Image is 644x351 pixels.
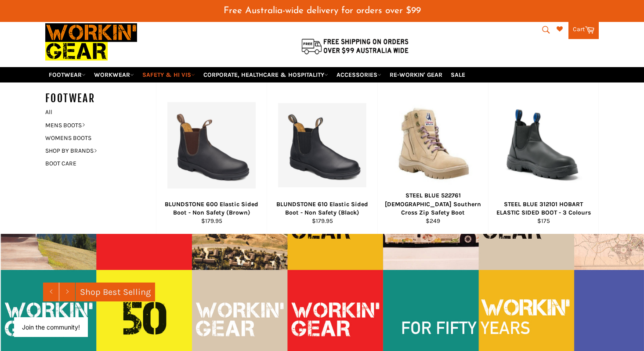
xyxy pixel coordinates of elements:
a: SHOP BY BRANDS [41,144,147,157]
div: $175 [494,217,593,225]
h5: FOOTWEAR [45,91,156,106]
button: Join the community! [22,323,80,331]
div: STEEL BLUE 522761 [DEMOGRAPHIC_DATA] Southern Cross Zip Safety Boot [384,191,483,217]
a: WOMENS BOOTS [41,132,147,144]
div: BLUNDSTONE 610 Elastic Sided Boot - Non Safety (Black) [273,200,372,217]
a: ACCESSORIES [333,67,385,82]
img: Workin Gear leaders in Workwear, Safety Boots, PPE, Uniforms. Australia's No.1 in Workwear [45,17,137,67]
a: BLUNDSTONE 600 Elastic Sided Boot - Non Safety (Brown) - Workin Gear BLUNDSTONE 600 Elastic Sided... [156,82,267,234]
div: $179.95 [162,217,261,225]
a: BOOT CARE [41,157,147,170]
a: SAFETY & HI VIS [139,67,199,82]
a: CORPORATE, HEALTHCARE & HOSPITALITY [200,67,332,82]
div: BLUNDSTONE 600 Elastic Sided Boot - Non Safety (Brown) [162,200,261,217]
div: $179.95 [273,217,372,225]
a: STEEL BLUE 522761 Ladies Southern Cross Zip Safety Boot - Workin Gear STEEL BLUE 522761 [DEMOGRAP... [377,82,488,234]
a: RE-WORKIN' GEAR [386,67,446,82]
div: $249 [384,217,483,225]
a: STEEL BLUE 312101 HOBART ELASTIC SIDED BOOT - Workin' Gear STEEL BLUE 312101 HOBART ELASTIC SIDED... [488,82,599,234]
img: BLUNDSTONE 600 Elastic Sided Boot - Non Safety (Brown) - Workin Gear [167,102,256,188]
span: Free Australia-wide delivery for orders over $99 [224,6,421,15]
a: All [41,106,156,118]
a: Cart [568,21,599,39]
img: STEEL BLUE 312101 HOBART ELASTIC SIDED BOOT - Workin' Gear [499,106,587,184]
img: Flat $9.95 shipping Australia wide [300,37,410,55]
img: STEEL BLUE 522761 Ladies Southern Cross Zip Safety Boot - Workin Gear [389,101,477,189]
div: STEEL BLUE 312101 HOBART ELASTIC SIDED BOOT - 3 Colours [494,200,593,217]
a: Shop Best Selling [76,283,155,301]
a: SALE [447,67,469,82]
img: BLUNDSTONE 610 Elastic Sided Boot - Non Safety - Workin Gear [278,103,366,187]
a: FOOTWEAR [45,67,89,82]
a: MENS BOOTS [41,119,147,132]
a: BLUNDSTONE 610 Elastic Sided Boot - Non Safety - Workin Gear BLUNDSTONE 610 Elastic Sided Boot - ... [267,82,377,234]
a: WORKWEAR [90,67,137,82]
